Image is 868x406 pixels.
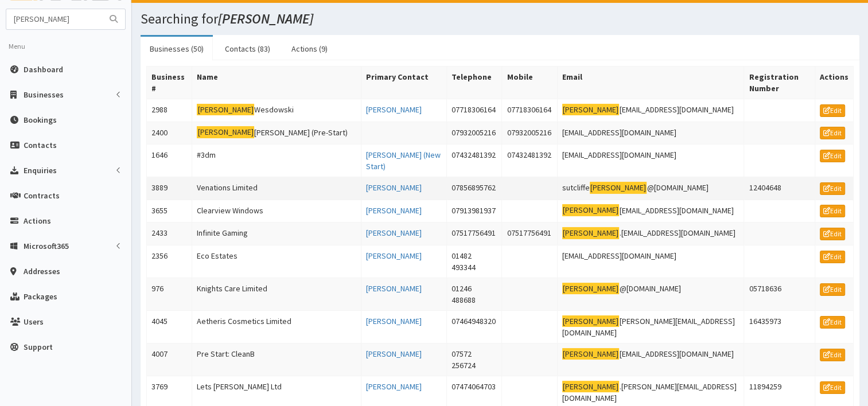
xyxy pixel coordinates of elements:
td: 2988 [147,99,192,122]
td: 2400 [147,122,192,145]
a: [PERSON_NAME] [366,182,422,193]
th: Actions [815,66,853,99]
td: 976 [147,278,192,310]
a: Edit [820,182,845,195]
a: Edit [820,316,845,329]
mark: [PERSON_NAME] [197,126,254,138]
td: Knights Care Limited [192,278,361,310]
a: Contacts (83) [216,37,279,61]
span: Dashboard [24,64,63,75]
td: 07517756491 [502,222,557,245]
td: [EMAIL_ADDRESS][DOMAIN_NAME] [557,343,744,376]
a: Actions (9) [282,37,337,61]
td: Venations Limited [192,177,361,200]
td: [PERSON_NAME] (Pre-Start) [192,122,361,145]
a: [PERSON_NAME] [366,316,422,326]
td: [EMAIL_ADDRESS][DOMAIN_NAME] [557,99,744,122]
span: Bookings [24,115,57,125]
td: 07432481392 [447,145,502,177]
a: Edit [820,150,845,162]
mark: [PERSON_NAME] [562,227,620,239]
a: Businesses (50) [141,37,213,61]
mark: [PERSON_NAME] [562,381,620,393]
td: 05718636 [744,278,815,310]
td: 4045 [147,310,192,343]
a: [PERSON_NAME] [366,228,422,238]
td: [PERSON_NAME][EMAIL_ADDRESS][DOMAIN_NAME] [557,310,744,343]
td: Pre Start: CleanB [192,343,361,376]
th: Telephone [447,66,502,99]
mark: [PERSON_NAME] [562,283,620,295]
td: Clearview Windows [192,200,361,222]
a: [PERSON_NAME] [366,283,422,294]
a: [PERSON_NAME] [366,251,422,261]
th: Business # [147,66,192,99]
a: [PERSON_NAME] [366,104,422,115]
td: Wesdowski [192,99,361,122]
h1: Searching for [141,11,859,26]
td: 07718306164 [447,99,502,122]
a: Edit [820,127,845,139]
span: Enquiries [24,165,57,175]
td: Infinite Gaming [192,222,361,245]
span: Actions [24,216,51,226]
td: 07517756491 [447,222,502,245]
td: 07932005216 [502,122,557,145]
input: Search... [6,9,103,29]
span: Addresses [24,266,60,276]
mark: [PERSON_NAME] [562,104,620,116]
td: [EMAIL_ADDRESS][DOMAIN_NAME] [557,122,744,145]
a: Edit [820,283,845,296]
td: 07572 256724 [447,343,502,376]
td: 01246 488688 [447,278,502,310]
td: [EMAIL_ADDRESS][DOMAIN_NAME] [557,245,744,278]
span: Support [24,342,53,352]
td: 07913981937 [447,200,502,222]
td: 3889 [147,177,192,200]
span: Businesses [24,89,64,100]
span: Packages [24,291,57,302]
a: [PERSON_NAME] (New Start) [366,150,441,171]
a: Edit [820,104,845,117]
a: Edit [820,381,845,394]
a: Edit [820,228,845,240]
a: Edit [820,205,845,217]
td: @[DOMAIN_NAME] [557,278,744,310]
i: [PERSON_NAME] [218,10,313,28]
a: [PERSON_NAME] [366,349,422,359]
mark: [PERSON_NAME] [562,348,620,360]
td: 2433 [147,222,192,245]
span: Contacts [24,140,57,150]
td: sutcliffe @[DOMAIN_NAME] [557,177,744,200]
th: Registration Number [744,66,815,99]
td: .[EMAIL_ADDRESS][DOMAIN_NAME] [557,222,744,245]
td: 12404648 [744,177,815,200]
th: Email [557,66,744,99]
mark: [PERSON_NAME] [562,204,620,216]
td: Aetheris Cosmetics Limited [192,310,361,343]
a: Edit [820,251,845,263]
mark: [PERSON_NAME] [590,182,647,194]
td: 07464948320 [447,310,502,343]
td: Eco Estates [192,245,361,278]
span: Contracts [24,190,60,201]
td: #3dm [192,145,361,177]
td: [EMAIL_ADDRESS][DOMAIN_NAME] [557,145,744,177]
th: Mobile [502,66,557,99]
a: [PERSON_NAME] [366,381,422,392]
span: Users [24,317,44,327]
td: 07856895762 [447,177,502,200]
td: 4007 [147,343,192,376]
th: Name [192,66,361,99]
td: 1646 [147,145,192,177]
mark: [PERSON_NAME] [197,104,254,116]
td: 07718306164 [502,99,557,122]
span: Microsoft365 [24,241,69,251]
a: [PERSON_NAME] [366,205,422,216]
td: [EMAIL_ADDRESS][DOMAIN_NAME] [557,200,744,222]
mark: [PERSON_NAME] [562,315,620,327]
td: 01482 493344 [447,245,502,278]
td: 16435973 [744,310,815,343]
td: 07432481392 [502,145,557,177]
td: 07932005216 [447,122,502,145]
